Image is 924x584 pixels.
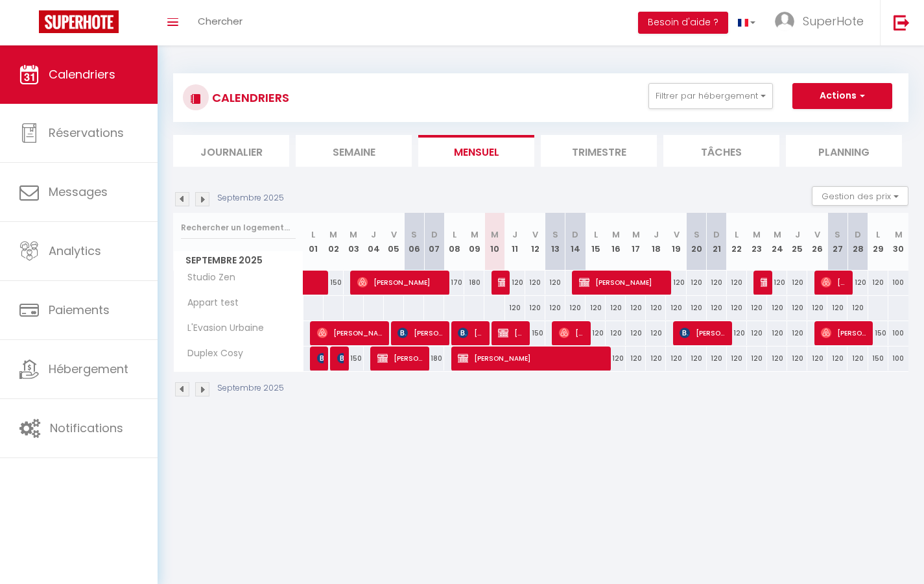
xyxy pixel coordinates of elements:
div: 120 [827,296,847,320]
span: Septembre 2025 [174,251,303,270]
div: 120 [606,321,626,345]
div: 120 [767,271,787,295]
span: Patureau Léa [317,346,324,371]
button: Besoin d'aide ? [638,12,728,34]
div: 120 [565,296,586,320]
div: 120 [666,271,686,295]
span: [PERSON_NAME] [821,270,847,295]
div: 120 [767,321,787,345]
th: 11 [505,213,525,271]
h3: CALENDRIERS [209,83,289,112]
abbr: M [612,228,620,241]
div: 120 [747,347,767,371]
div: 100 [888,271,908,295]
li: Mensuel [418,135,534,167]
span: [PERSON_NAME] [377,346,424,371]
div: 120 [727,321,747,345]
span: [PERSON_NAME] [397,321,444,345]
div: 120 [787,271,807,295]
span: [PERSON_NAME] [680,321,726,345]
abbr: J [795,228,800,241]
div: 170 [444,271,464,295]
div: 150 [868,321,888,345]
div: 180 [424,347,444,371]
div: 120 [767,296,787,320]
th: 13 [545,213,565,271]
div: 120 [767,347,787,371]
abbr: L [594,228,598,241]
div: 120 [727,296,747,320]
th: 27 [827,213,847,271]
th: 16 [606,213,626,271]
div: 120 [727,271,747,295]
th: 10 [484,213,504,271]
th: 28 [847,213,868,271]
div: 120 [807,347,827,371]
img: logout [894,14,910,30]
th: 07 [424,213,444,271]
abbr: M [471,228,479,241]
div: 120 [545,296,565,320]
th: 09 [464,213,484,271]
span: [PERSON_NAME] [458,346,605,371]
div: 120 [626,321,646,345]
th: 14 [565,213,586,271]
div: 100 [888,321,908,345]
th: 19 [666,213,686,271]
div: 120 [807,296,827,320]
div: 120 [586,321,606,345]
li: Journalier [173,135,289,167]
li: Trimestre [541,135,657,167]
span: L'Evasion Urbaine [176,321,267,335]
th: 06 [404,213,424,271]
abbr: V [391,228,397,241]
th: 21 [707,213,727,271]
div: 120 [827,347,847,371]
abbr: V [674,228,680,241]
abbr: S [552,228,558,241]
th: 23 [747,213,767,271]
span: Messages [49,184,108,200]
div: 120 [505,296,525,320]
span: Notifications [50,420,123,436]
div: 120 [545,271,565,295]
span: [PERSON_NAME] [821,321,868,345]
div: 120 [747,321,767,345]
div: 120 [687,347,707,371]
div: 120 [606,347,626,371]
div: 120 [586,296,606,320]
div: 120 [847,347,868,371]
abbr: L [876,228,880,241]
span: [PERSON_NAME] [458,321,484,345]
div: 120 [847,296,868,320]
abbr: M [895,228,903,241]
th: 22 [727,213,747,271]
abbr: M [349,228,357,241]
div: 120 [505,271,525,295]
th: 05 [384,213,404,271]
th: 12 [525,213,545,271]
abbr: S [835,228,840,241]
abbr: M [329,228,337,241]
div: 120 [626,296,646,320]
abbr: L [311,228,315,241]
div: 120 [646,347,666,371]
div: 120 [606,296,626,320]
span: [PERSON_NAME] [498,321,525,345]
span: [PERSON_NAME] [498,270,504,295]
th: 17 [626,213,646,271]
span: Studio Zen [176,271,239,285]
div: 120 [666,347,686,371]
span: Calendriers [49,66,115,82]
abbr: J [371,228,376,241]
img: Super Booking [39,10,119,33]
div: 120 [646,296,666,320]
span: Appart test [176,296,242,310]
abbr: S [694,228,700,241]
img: ... [775,12,794,31]
div: 100 [888,347,908,371]
th: 03 [344,213,364,271]
abbr: D [572,228,578,241]
div: 120 [707,271,727,295]
li: Tâches [663,135,779,167]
